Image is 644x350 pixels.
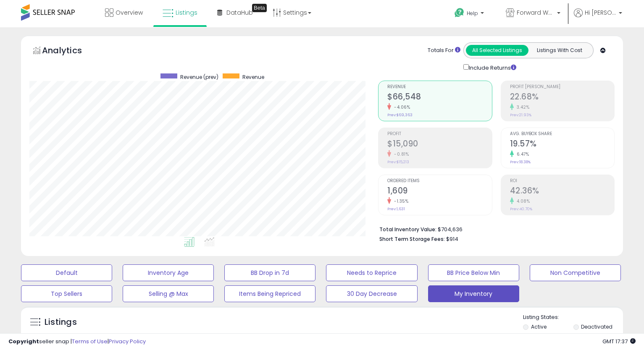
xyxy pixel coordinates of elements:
small: Prev: $69,363 [387,112,413,118]
label: Active [531,323,547,330]
h2: 42.36% [510,186,614,197]
div: Include Returns [457,63,526,72]
a: Terms of Use [72,337,108,345]
h2: $66,548 [387,92,492,103]
button: Items Being Repriced [224,285,315,302]
h2: 1,609 [387,186,492,197]
small: Prev: 21.93% [510,112,531,118]
span: 2025-10-8 17:37 GMT [602,337,636,345]
h5: Analytics [42,44,98,58]
span: Profit [387,132,492,136]
span: Ordered Items [387,179,492,183]
h2: $15,090 [387,139,492,150]
button: Top Sellers [21,285,112,302]
button: Needs to Reprice [326,264,417,281]
button: 30 Day Decrease [326,285,417,302]
button: Selling @ Max [123,285,214,302]
small: Prev: 1,631 [387,206,405,212]
h2: 19.57% [510,139,614,150]
label: Deactivated [581,323,612,330]
button: All Selected Listings [466,45,528,56]
h5: Listings [45,316,77,328]
button: BB Drop in 7d [224,264,315,281]
small: 3.42% [514,104,530,110]
span: $914 [446,235,458,243]
span: Profit [PERSON_NAME] [510,85,614,89]
button: Non Competitive [530,264,621,281]
small: -1.35% [391,198,408,204]
span: Revenue [387,85,492,89]
b: Short Term Storage Fees: [379,235,445,243]
small: Prev: 18.38% [510,159,531,165]
span: Revenue [242,73,264,81]
p: Listing States: [523,313,623,321]
small: 6.47% [514,151,529,157]
span: Revenue (prev) [180,73,218,81]
button: Inventory Age [123,264,214,281]
h2: 22.68% [510,92,614,103]
button: My Inventory [428,285,519,302]
small: -0.81% [391,151,409,157]
a: Hi [PERSON_NAME] [574,8,622,27]
div: Totals For [428,47,460,55]
button: Default [21,264,112,281]
span: Forward Wares [517,8,555,17]
span: Overview [116,8,143,17]
div: Tooltip anchor [252,4,267,12]
small: -4.06% [391,104,410,110]
small: Prev: 40.70% [510,206,532,212]
a: Privacy Policy [109,337,146,345]
a: Help [448,1,492,27]
button: Listings With Cost [528,45,591,56]
span: ROI [510,179,614,183]
li: $704,636 [379,224,608,234]
span: Listings [176,8,197,17]
span: Help [467,10,478,17]
small: Prev: $15,213 [387,159,409,165]
span: Hi [PERSON_NAME] [585,8,616,17]
span: DataHub [226,8,253,17]
div: seller snap | | [8,338,146,346]
button: BB Price Below Min [428,264,519,281]
span: Avg. Buybox Share [510,132,614,136]
i: Get Help [454,8,465,18]
strong: Copyright [8,337,39,345]
b: Total Inventory Value: [379,226,436,233]
small: 4.08% [514,198,530,204]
